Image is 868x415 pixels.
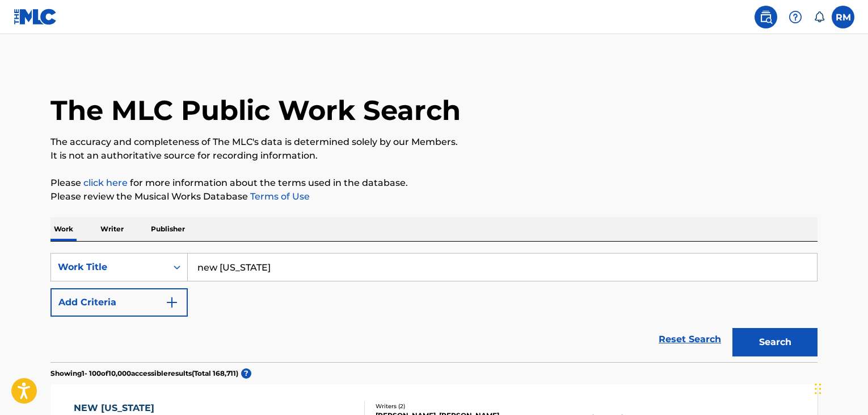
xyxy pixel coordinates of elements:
p: Please for more information about the terms used in the database. [50,176,818,190]
form: Search Form [50,253,818,362]
h1: The MLC Public Work Search [50,93,461,127]
p: Please review the Musical Works Database [50,190,818,204]
iframe: Chat Widget [811,360,868,415]
span: ? [241,368,251,379]
div: User Menu [832,6,854,28]
img: search [759,10,773,24]
img: MLC Logo [14,9,57,25]
a: Public Search [755,6,777,28]
div: Writers ( 2 ) [376,402,547,410]
button: Search [732,328,818,356]
div: Drag [815,372,821,406]
img: 9d2ae6d4665cec9f34b9.svg [165,296,179,309]
div: NEW [US_STATE] [74,401,177,415]
a: Terms of Use [248,191,310,202]
div: Help [784,6,807,28]
div: Work Title [58,260,160,274]
p: The accuracy and completeness of The MLC's data is determined solely by our Members. [50,135,818,149]
p: Showing 1 - 100 of 10,000 accessible results (Total 168,711 ) [50,368,238,379]
p: It is not an authoritative source for recording information. [50,149,818,163]
button: Add Criteria [50,288,188,317]
p: Publisher [148,217,188,241]
p: Work [50,217,77,241]
p: Writer [97,217,127,241]
a: click here [83,177,128,188]
iframe: Resource Center [836,259,868,350]
div: Notifications [814,11,825,23]
a: Reset Search [653,327,727,352]
img: help [789,10,802,24]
